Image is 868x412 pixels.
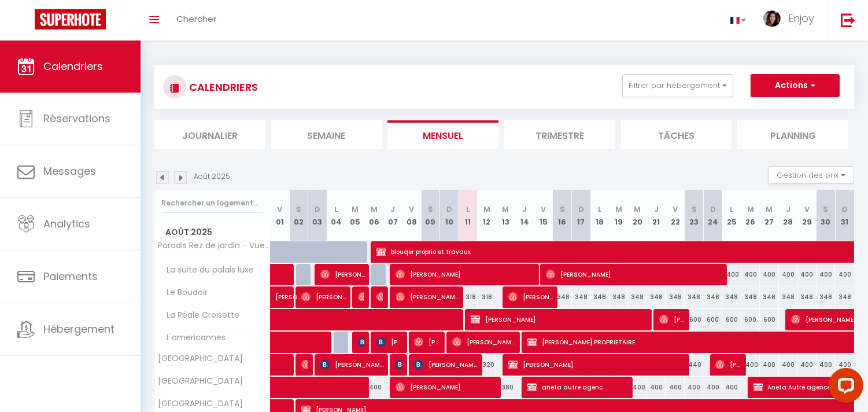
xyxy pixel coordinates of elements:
[409,204,414,215] abbr: V
[760,286,779,308] div: 348
[628,286,647,308] div: 348
[666,377,685,398] div: 400
[835,286,854,308] div: 348
[508,286,553,308] span: [PERSON_NAME]
[615,204,622,215] abbr: M
[157,377,243,385] span: [GEOGRAPHIC_DATA]
[515,190,534,241] th: 14
[371,204,378,215] abbr: M
[779,190,798,241] th: 28
[835,354,854,376] div: 400
[760,190,779,241] th: 27
[835,190,854,241] th: 31
[760,309,779,330] div: 600
[471,308,649,330] span: [PERSON_NAME]
[459,286,478,308] div: 318
[710,204,716,215] abbr: D
[358,331,364,353] span: [PERSON_NAME]
[43,269,98,284] span: Paiements
[590,286,610,308] div: 348
[835,264,854,285] div: 400
[590,190,610,241] th: 18
[396,286,459,308] span: [PERSON_NAME]
[797,354,817,376] div: 400
[747,204,754,215] abbr: M
[760,354,779,376] div: 400
[768,166,854,183] button: Gestion des prix
[659,308,685,330] span: [PERSON_NAME]
[296,204,301,215] abbr: S
[154,120,265,149] li: Journalier
[157,332,229,344] span: L'americannes
[722,286,741,308] div: 348
[352,204,359,215] abbr: M
[43,216,90,231] span: Analytics
[478,286,497,308] div: 318
[334,204,338,215] abbr: L
[817,264,836,285] div: 400
[715,354,741,376] span: [PERSON_NAME]
[666,190,685,241] th: 22
[546,263,724,285] span: [PERSON_NAME]
[685,354,704,376] div: 440
[503,204,509,215] abbr: M
[578,204,584,215] abbr: D
[703,286,722,308] div: 348
[478,190,497,241] th: 12
[647,377,666,398] div: 400
[194,171,230,182] p: Août 2025
[466,204,470,215] abbr: L
[358,286,364,308] span: [PERSON_NAME]
[722,377,741,398] div: 400
[155,224,270,241] span: Août 2025
[483,204,490,215] abbr: M
[797,286,817,308] div: 348
[823,204,829,215] abbr: S
[320,354,384,376] span: [PERSON_NAME]
[446,204,452,215] abbr: D
[692,204,697,215] abbr: S
[320,263,365,285] span: [PERSON_NAME]
[560,204,565,215] abbr: S
[376,331,402,353] span: [PERSON_NAME]
[628,190,647,241] th: 20
[797,264,817,285] div: 400
[496,377,515,398] div: 380
[43,164,96,178] span: Messages
[779,286,798,308] div: 348
[842,204,848,215] abbr: D
[647,190,666,241] th: 21
[751,74,840,97] button: Actions
[779,264,798,285] div: 400
[527,376,629,398] span: aneta autre agenc
[741,286,760,308] div: 348
[722,309,741,330] div: 600
[703,190,722,241] th: 24
[176,13,216,25] span: Chercher
[508,354,686,376] span: [PERSON_NAME]
[390,204,395,215] abbr: J
[428,204,433,215] abbr: S
[685,377,704,398] div: 400
[754,376,836,398] span: Aneta Autre agence
[703,309,722,330] div: 600
[817,190,836,241] th: 30
[553,286,572,308] div: 348
[396,263,535,285] span: [PERSON_NAME]
[628,377,647,398] div: 400
[622,74,733,97] button: Filtrer par hébergement
[157,264,257,277] span: La suite du palais luxe
[43,322,114,336] span: Hébergement
[289,190,308,241] th: 02
[157,354,243,363] span: [GEOGRAPHIC_DATA]
[440,190,459,241] th: 10
[841,13,855,27] img: logout
[478,354,497,376] div: 320
[383,190,402,241] th: 07
[534,190,553,241] th: 15
[722,190,741,241] th: 25
[346,190,365,241] th: 05
[161,193,264,214] input: Rechercher un logement...
[186,74,258,100] h3: CALENDRIERS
